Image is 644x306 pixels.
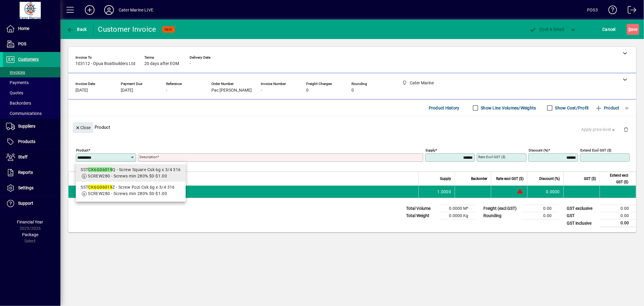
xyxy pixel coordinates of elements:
span: GST ($) [584,175,596,182]
span: Product History [429,103,460,113]
button: Product History [426,103,462,113]
button: Save [627,24,639,35]
td: Rounding [480,212,523,220]
span: Discount (%) [539,175,560,182]
span: SCREW280 - Screws min 280% $0-$1.00 [88,174,167,178]
span: Products [18,139,35,144]
td: Total Volume [403,205,439,212]
em: CK6G06019 [88,167,112,172]
a: Suppliers [3,119,60,134]
span: SCREW280 - Screws min 280% $0-$1.00 [88,191,167,196]
span: P [540,27,543,32]
span: Staff [18,155,27,159]
div: POS3 [587,5,598,15]
span: Settings [18,185,34,190]
button: Post & Email [526,24,567,35]
button: Apply price level [579,124,619,135]
span: - [166,88,167,93]
a: Support [3,196,60,211]
span: ost & Email [529,27,564,32]
td: 0.00 [523,205,559,212]
em: CK6G06019 [88,185,112,190]
span: [DATE] [75,88,88,93]
mat-label: Supply [425,148,435,152]
div: Customer Invoice [98,24,156,34]
span: Close [75,123,91,133]
td: 0.0000 Kg [439,212,476,220]
mat-option: SSTCK6G06019Q - Screw Square Csk 6g x 3/4 316 [76,164,186,182]
button: Close [73,122,93,133]
span: Rate excl GST ($) [496,175,524,182]
span: Apply price level [582,126,617,133]
mat-label: Rate excl GST ($) [478,155,505,159]
button: Back [65,24,88,35]
span: Home [18,26,29,31]
span: Pac [PERSON_NAME] [211,88,252,93]
span: Cancel [603,24,616,34]
a: Quotes [3,88,60,98]
td: 0.0000 [527,186,563,198]
app-page-header-button: Close [71,125,95,130]
span: Communications [6,111,42,116]
app-page-header-button: Back [60,24,94,35]
span: ave [628,24,638,34]
span: POS [18,41,26,46]
button: Add [80,5,99,15]
span: Support [18,201,33,206]
span: Payments [6,80,29,85]
div: Cater Marine LIVE [119,5,153,15]
label: Show Line Volumes/Weights [480,105,536,111]
a: Backorders [3,98,60,108]
span: Reports [18,170,33,175]
span: - [190,61,191,66]
span: Extend excl GST ($) [604,172,628,185]
span: Backorder [471,175,487,182]
label: Show Cost/Profit [554,105,589,111]
span: Quotes [6,90,23,95]
app-page-header-button: Delete [619,127,633,132]
td: 0.00 [600,220,636,227]
span: [DATE] [121,88,133,93]
span: 1.0000 [437,189,451,195]
a: Payments [3,77,60,88]
td: 0.00 [600,212,636,220]
button: Delete [619,122,633,137]
span: S [628,27,631,32]
span: Suppliers [18,124,35,129]
td: GST inclusive [564,220,600,227]
span: Package [22,232,38,237]
a: Products [3,134,60,149]
a: Home [3,21,60,36]
a: Staff [3,150,60,165]
td: 0.0000 M³ [439,205,476,212]
span: Back [67,27,87,32]
td: Freight (excl GST) [480,205,523,212]
td: GST exclusive [564,205,600,212]
a: Invoices [3,67,60,77]
a: POS [3,37,60,52]
td: Total Weight [403,212,439,220]
span: Financial Year [17,220,43,224]
span: NEW [165,28,172,31]
span: 20 days after EOM [144,61,179,66]
button: Cancel [601,24,617,35]
div: Product [68,116,636,138]
td: 0.00 [523,212,559,220]
a: Knowledge Base [604,1,617,21]
button: Profile [99,5,119,15]
td: GST [564,212,600,220]
span: Customers [18,57,39,62]
a: Communications [3,108,60,119]
span: - [261,88,262,93]
div: SST Q - Screw Square Csk 6g x 3/4 316 [81,167,181,173]
div: SST Z - Screw Pozi Csk 6g x 3/4 316 [81,184,181,190]
a: Logout [623,1,636,21]
mat-label: Product [76,148,88,152]
span: Backorders [6,101,31,106]
span: Invoices [6,70,25,75]
a: Reports [3,165,60,180]
span: Supply [440,175,451,182]
span: 0 [351,88,354,93]
mat-option: SSTCK6G06019Z - Screw Pozi Csk 6g x 3/4 316 [76,182,186,199]
span: 103112 - Opua Boatbuilders Ltd [75,61,135,66]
